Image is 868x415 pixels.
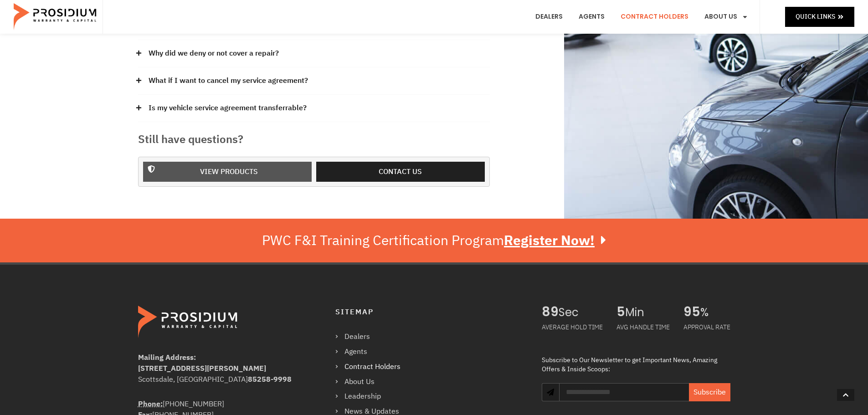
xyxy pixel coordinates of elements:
a: Dealers [335,330,410,343]
div: Is my vehicle service agreement transferrable? [138,95,490,122]
b: Mailing Address: [138,352,196,363]
span: 5 [616,306,625,319]
span: Subscribe [693,387,726,398]
span: Contact us [379,165,422,179]
div: Subscribe to Our Newsletter to get Important News, Amazing Offers & Inside Scoops: [542,356,730,374]
div: Why did we deny or not cover a repair? [138,40,490,67]
div: Scottsdale, [GEOGRAPHIC_DATA] [138,374,299,385]
span: Quick Links [796,11,835,22]
span: 95 [683,306,700,319]
u: Register Now! [504,230,595,251]
div: AVG HANDLE TIME [616,319,670,335]
a: What if I want to cancel my service agreement? [149,74,308,87]
a: Contract Holders [335,360,410,374]
form: Newsletter Form [559,383,730,410]
a: Leadership [335,390,410,403]
a: Agents [335,345,410,359]
h4: Sitemap [335,306,524,319]
div: AVERAGE HOLD TIME [542,319,603,335]
abbr: Phone Number [138,399,163,410]
h3: Still have questions? [138,131,490,148]
div: APPROVAL RATE [683,319,730,335]
strong: Phone: [138,399,163,410]
div: What if I want to cancel my service agreement? [138,67,490,95]
button: Subscribe [689,383,730,401]
a: Quick Links [785,7,854,26]
b: [STREET_ADDRESS][PERSON_NAME] [138,363,266,374]
b: 85258-9998 [248,374,292,385]
a: View Products [143,162,312,182]
a: About Us [335,375,410,389]
span: 89 [542,306,559,319]
a: Contact us [316,162,485,182]
span: Min [625,306,670,319]
span: Sec [559,306,603,319]
span: % [700,306,730,319]
a: Why did we deny or not cover a repair? [149,47,279,60]
div: PWC F&I Training Certification Program [262,232,606,249]
span: View Products [200,165,258,179]
a: Is my vehicle service agreement transferrable? [149,102,307,115]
